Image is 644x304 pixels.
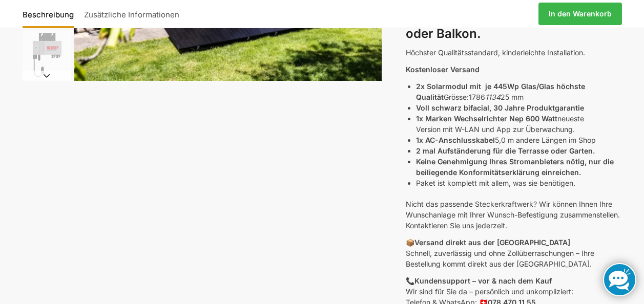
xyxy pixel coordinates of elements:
[416,135,621,145] li: 5,0 m andere Längen im Shop
[23,31,71,79] img: nep-microwechselrichter-600w
[416,114,557,123] strong: 1x Marken Wechselrichter Nep 600 Watt
[23,2,79,26] a: Beschreibung
[414,238,570,247] strong: Versand direkt aus der [GEOGRAPHIC_DATA]
[416,178,621,188] li: Paket ist komplett mit allem, was sie benötigen.
[406,237,621,269] p: 📦 Schnell, zuverlässig und ohne Zollüberraschungen – Ihre Bestellung kommt direkt aus der [GEOGRA...
[406,47,621,58] p: Höchster Qualitätsstandard, kinderleichte Installation.
[416,113,621,135] li: neueste Version mit W-LAN und App zur Überwachung.
[20,80,71,132] li: 5 / 10
[23,71,71,81] button: Next slide
[20,29,71,80] li: 4 / 10
[416,136,495,144] strong: 1x AC-Anschlusskabel
[538,3,622,25] a: In den Warenkorb
[406,199,621,231] p: Nicht das passende Steckerkraftwerk? Wir können Ihnen Ihre Wunschanlage mit Ihrer Wunsch-Befestig...
[79,2,184,26] a: Zusätzliche Informationen
[493,103,584,112] strong: 30 Jahre Produktgarantie
[416,81,621,102] li: Grösse:
[406,65,480,74] strong: Kostenloser Versand
[416,82,585,101] strong: 2x Solarmodul mit je 445Wp Glas/Glas höchste Qualität
[469,93,524,101] span: 1786 25 mm
[416,157,614,177] strong: Keine Genehmigung Ihres Stromanbieters nötig, nur die beiliegende Konformitätserklärung einreichen.
[416,103,491,112] strong: Voll schwarz bifacial,
[416,146,595,155] strong: 2 mal Aufständerung für die Terrasse oder Garten.
[414,276,552,285] strong: Kundensupport – vor & nach dem Kauf
[485,93,501,101] em: 1134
